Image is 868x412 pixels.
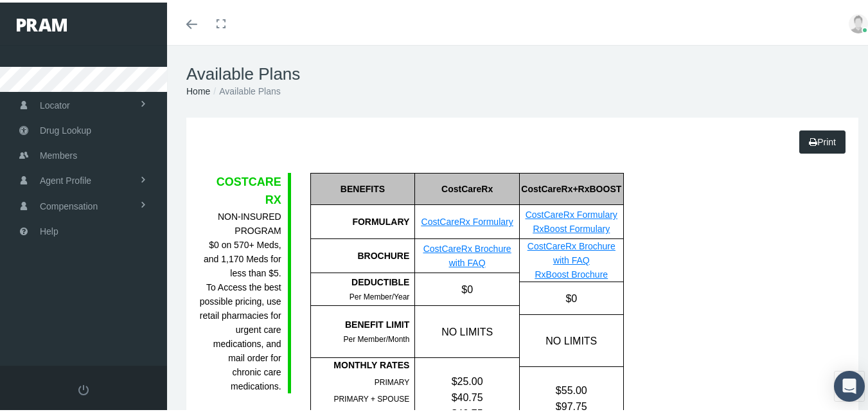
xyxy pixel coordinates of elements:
li: Available Plans [210,82,280,96]
span: Compensation [40,192,98,216]
div: COSTCARE RX [199,170,281,207]
div: $40.75 [415,387,519,403]
span: Help [40,217,58,241]
div: $97.75 [520,396,623,412]
div: NO LIMITS [414,303,519,355]
div: MONTHLY RATES [311,355,410,370]
div: BROCHURE [310,237,415,271]
div: CostCareRx [414,170,519,202]
span: Locator [40,91,70,115]
div: DEDUCTIBLE [311,273,410,287]
a: CostCareRx Brochure with FAQ [423,241,511,265]
div: $0 [414,271,519,303]
div: FORMULARY [310,202,415,237]
div: NO LIMITS [519,312,623,364]
a: Print [799,128,846,151]
div: $0 on 570+ Meds, and 1,170 Meds for less than $5. To Access the best possible pricing, use retail... [199,207,281,391]
img: user-placeholder.jpg [849,12,868,31]
a: RxBoost Brochure [535,267,608,277]
div: $55.00 [520,380,623,396]
a: CostCareRx Formulary [526,207,617,217]
div: BENEFIT LIMIT [311,315,410,329]
span: Agent Profile [40,166,91,190]
span: PRIMARY + SPOUSE [333,392,409,401]
a: Home [186,84,210,94]
b: NON-INSURED PROGRAM [218,209,281,233]
span: Per Member/Month [344,332,410,341]
div: $25.00 [415,371,519,387]
span: Per Member/Year [350,290,410,299]
div: CostCareRx+RxBOOST [519,170,623,202]
img: PRAM_20_x_78.png [17,16,67,29]
div: $0 [519,280,623,312]
span: Drug Lookup [40,116,91,140]
div: Open Intercom Messenger [834,368,865,399]
a: CostCareRx Brochure with FAQ [527,238,616,263]
span: PRIMARY [375,375,409,384]
a: RxBoost Formulary [533,221,610,231]
h1: Available Plans [186,62,858,82]
a: CostCareRx Formulary [421,214,513,224]
span: Members [40,141,77,165]
div: BENEFITS [310,170,415,202]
